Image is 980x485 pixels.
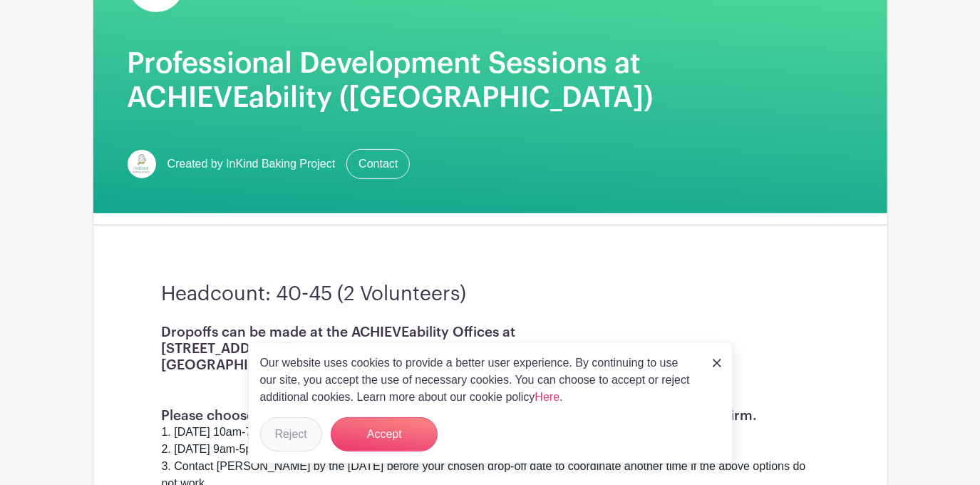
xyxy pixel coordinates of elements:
button: Accept [331,417,438,451]
a: Contact [346,149,410,179]
h3: Headcount: 40-45 (2 Volunteers) [162,282,819,307]
p: Our website uses cookies to provide a better user experience. By continuing to use our site, you ... [260,354,698,406]
h1: [STREET_ADDRESS] [GEOGRAPHIC_DATA], [GEOGRAPHIC_DATA] 19139 [162,340,819,373]
h1: Dropoffs can be made at the ACHIEVEability Offices at [162,324,819,340]
span: Created by InKind Baking Project [167,155,336,173]
h1: Professional Development Sessions at ACHIEVEability ([GEOGRAPHIC_DATA]) [128,46,853,115]
img: close_button-5f87c8562297e5c2d7936805f587ecaba9071eb48480494691a3f1689db116b3.svg [713,359,721,367]
img: InKind-Logo.jpg [128,150,156,178]
h1: Please choose one of the below dropoff windows and contact [PERSON_NAME] to confirm. [162,407,819,424]
button: Reject [260,417,322,451]
a: Here [535,391,560,403]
